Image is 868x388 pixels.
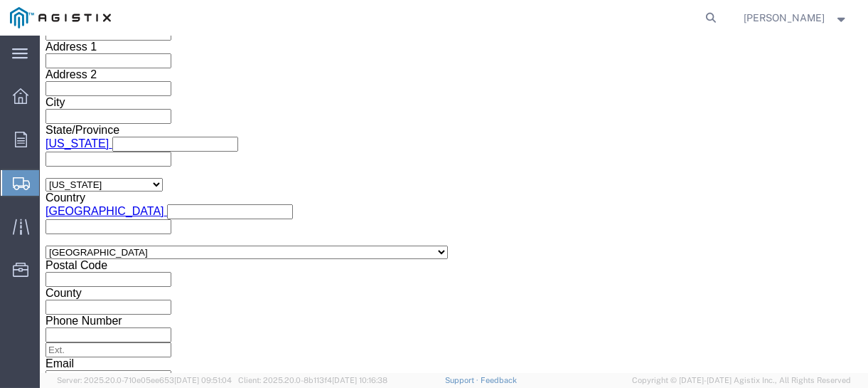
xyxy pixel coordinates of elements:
span: Client: 2025.20.0-8b113f4 [238,376,387,384]
img: logo [10,7,111,28]
button: [PERSON_NAME] [744,9,849,26]
span: Server: 2025.20.0-710e05ee653 [57,376,232,384]
span: [DATE] 10:16:38 [332,376,387,384]
span: [DATE] 09:51:04 [174,376,232,384]
a: Feedback [481,376,517,384]
a: Support [445,376,481,384]
span: Chad Munn [744,10,825,26]
span: Copyright © [DATE]-[DATE] Agistix Inc., All Rights Reserved [632,374,851,387]
iframe: FS Legacy Container [40,36,868,373]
